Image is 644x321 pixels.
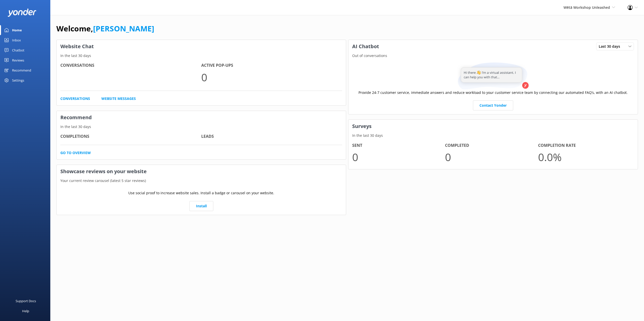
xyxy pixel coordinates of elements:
h3: AI Chatbot [348,40,383,53]
h4: Completion Rate [538,142,631,149]
span: Wētā Workshop Unleashed [563,5,610,10]
h4: Conversations [60,62,201,69]
h4: Completed [445,142,538,149]
p: Your current review carousel (latest 5 star reviews) [57,178,346,183]
div: Help [22,306,29,316]
p: In the last 30 days [348,133,638,138]
h4: Sent [352,142,445,149]
a: Install [189,201,213,211]
div: Inbox [12,35,21,45]
h4: Completions [60,133,201,140]
div: Reviews [12,55,24,65]
p: 0 [352,149,445,165]
h1: Welcome, [56,23,154,35]
h3: Surveys [348,120,638,133]
img: yonder-white-logo.png [8,9,36,17]
p: Provide 24-7 customer service, immediate answers and reduce workload to your customer service tea... [358,90,628,95]
p: 0 [445,149,538,165]
div: Settings [12,75,24,85]
div: Home [12,25,22,35]
p: 0 [201,69,342,86]
div: Recommend [12,65,31,75]
p: In the last 30 days [57,124,346,130]
h3: Showcase reviews on your website [57,165,346,178]
p: In the last 30 days [57,53,346,58]
div: Support Docs [16,296,36,306]
p: Use social proof to increase website sales. Install a badge or carousel on your website. [128,190,274,196]
a: Contact Yonder [473,100,513,110]
a: Website Messages [101,96,136,101]
h3: Recommend [57,111,346,124]
a: Conversations [60,96,90,101]
p: Out of conversations [348,53,638,58]
span: Last 30 days [599,44,623,49]
h4: Leads [201,133,342,140]
img: assistant... [457,62,530,90]
a: [PERSON_NAME] [93,23,154,34]
div: Chatbot [12,45,24,55]
a: Go to overview [60,150,91,156]
h3: Website Chat [57,40,346,53]
p: 0.0 % [538,149,631,165]
h4: Active Pop-ups [201,62,342,69]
